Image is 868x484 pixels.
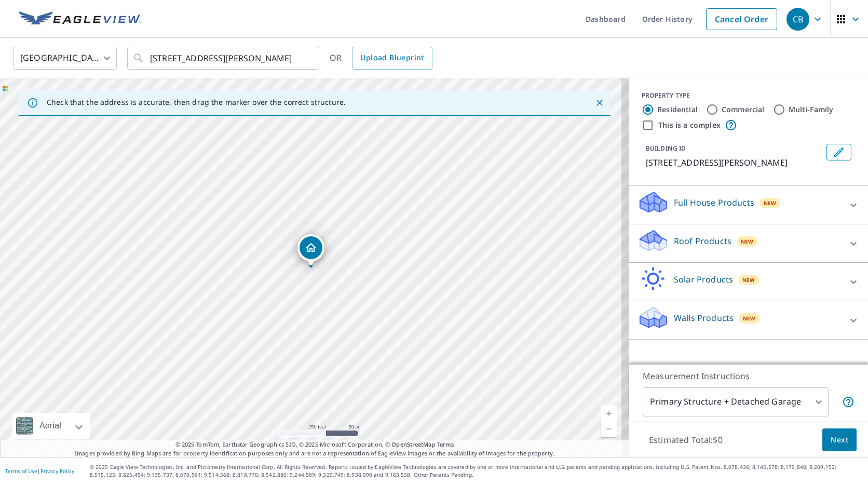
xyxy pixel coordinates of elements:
[643,387,829,416] div: Primary Structure + Detached Garage
[643,370,855,382] p: Measurement Instructions
[642,91,856,100] div: PROPERTY TYPE
[641,428,731,451] p: Estimated Total: $0
[822,428,857,452] button: Next
[743,314,756,322] span: New
[638,190,860,220] div: Full House ProductsNew
[842,396,855,408] span: Your report will include the primary structure and a detached garage if one exists.
[831,434,848,447] span: Next
[593,96,606,110] button: Close
[40,467,74,475] a: Privacy Policy
[764,199,777,207] span: New
[5,467,37,475] a: Terms of Use
[658,120,721,130] label: This is a complex
[601,406,617,421] a: Current Level 17, Zoom In
[391,440,435,448] a: OpenStreetMap
[674,196,754,209] p: Full House Products
[826,144,851,160] button: Edit building 1
[47,98,346,107] p: Check that the address is accurate, then drag the marker over the correct structure.
[638,267,860,297] div: Solar ProductsNew
[638,305,860,335] div: Walls ProductsNew
[360,51,424,64] span: Upload Blueprint
[437,440,454,448] a: Terms
[741,237,754,246] span: New
[150,44,298,73] input: Search by address or latitude-longitude
[657,104,698,115] label: Residential
[12,413,90,439] div: Aerial
[674,312,734,324] p: Walls Products
[36,413,64,439] div: Aerial
[674,235,731,247] p: Roof Products
[742,276,755,284] span: New
[13,44,117,73] div: [GEOGRAPHIC_DATA]
[352,47,432,70] a: Upload Blueprint
[786,8,809,31] div: CB
[646,156,822,169] p: [STREET_ADDRESS][PERSON_NAME]
[706,8,777,30] a: Cancel Order
[646,144,686,153] p: BUILDING ID
[90,463,863,479] p: © 2025 Eagle View Technologies, Inc. and Pictometry International Corp. All Rights Reserved. Repo...
[674,273,733,286] p: Solar Products
[601,421,617,437] a: Current Level 17, Zoom Out
[19,11,141,27] img: EV Logo
[175,440,454,449] span: © 2025 TomTom, Earthstar Geographics SIO, © 2025 Microsoft Corporation, ©
[722,104,765,115] label: Commercial
[638,228,860,258] div: Roof ProductsNew
[330,47,432,70] div: OR
[789,104,834,115] label: Multi-Family
[297,234,324,266] div: Dropped pin, building 1, Residential property, 16906 N Golden Dr Colbert, WA 99005
[5,468,74,474] p: |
